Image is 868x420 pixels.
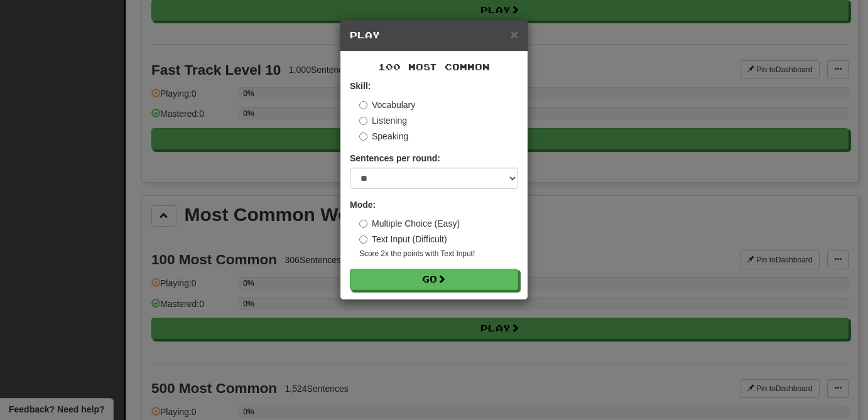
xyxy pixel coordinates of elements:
label: Listening [359,114,407,127]
label: Multiple Choice (Easy) [359,217,460,230]
input: Speaking [359,132,367,141]
span: 100 Most Common [378,62,490,72]
label: Sentences per round: [350,152,440,164]
input: Listening [359,117,367,125]
h5: Play [350,29,518,41]
label: Speaking [359,130,408,143]
button: Go [350,269,518,290]
input: Text Input (Difficult) [359,235,367,244]
input: Multiple Choice (Easy) [359,220,367,228]
small: Score 2x the points with Text Input ! [359,249,518,259]
button: Close [511,28,518,41]
input: Vocabulary [359,101,367,109]
strong: Skill: [350,81,371,91]
label: Vocabulary [359,99,415,111]
strong: Mode: [350,200,376,210]
span: × [511,27,518,41]
label: Text Input (Difficult) [359,233,447,245]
